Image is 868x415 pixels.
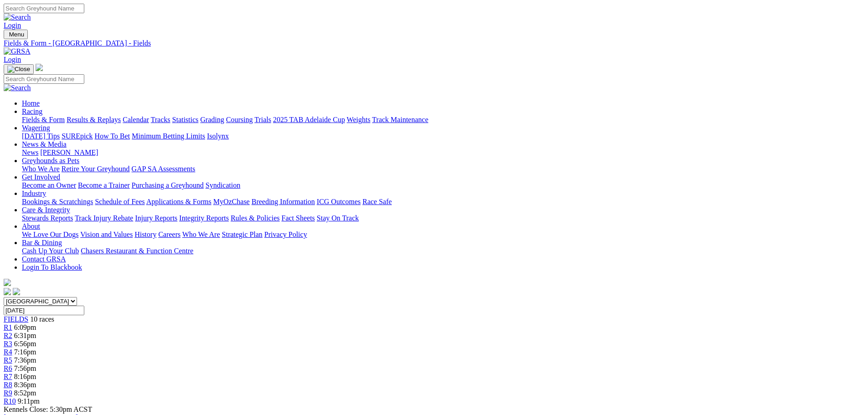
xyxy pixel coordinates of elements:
a: Stewards Reports [22,214,73,222]
button: Toggle navigation [4,64,34,74]
a: [DATE] Tips [22,132,60,140]
a: SUREpick [62,132,92,140]
span: 9:11pm [18,397,40,405]
a: R7 [4,373,12,380]
a: Purchasing a Greyhound [132,181,204,189]
a: Fields & Form [22,116,65,123]
a: R4 [4,348,12,356]
a: Bookings & Scratchings [22,198,93,205]
input: Search [4,74,84,84]
a: Who We Are [182,231,220,238]
img: Close [7,66,30,73]
a: Greyhounds as Pets [22,157,79,164]
a: Rules & Policies [231,214,280,222]
a: Integrity Reports [179,214,229,222]
a: R8 [4,381,12,389]
a: Race Safe [362,198,391,205]
a: MyOzChase [213,198,250,205]
a: Privacy Policy [264,231,307,238]
div: News & Media [22,149,864,157]
span: 8:36pm [14,381,36,389]
img: twitter.svg [13,288,20,295]
a: Become an Owner [22,181,76,189]
a: Minimum Betting Limits [132,132,205,140]
a: Careers [158,231,180,238]
a: Weights [347,116,370,123]
span: 6:56pm [14,340,36,348]
a: R6 [4,364,12,372]
a: Care & Integrity [22,206,70,214]
div: Bar & Dining [22,247,864,255]
div: About [22,231,864,239]
span: 7:56pm [14,364,36,372]
a: History [134,231,156,238]
div: Wagering [22,132,864,140]
img: logo-grsa-white.png [36,64,43,71]
a: Track Injury Rebate [75,214,133,222]
div: Care & Integrity [22,214,864,222]
a: Coursing [226,116,253,123]
a: Login [4,56,21,63]
a: Syndication [205,181,240,189]
img: Search [4,13,31,21]
a: FIELDS [4,315,28,323]
a: Get Involved [22,173,60,181]
a: R2 [4,332,12,339]
a: ICG Outcomes [317,198,360,205]
img: Search [4,84,31,92]
a: Fields & Form - [GEOGRAPHIC_DATA] - Fields [4,39,864,47]
a: Statistics [172,116,199,123]
span: 6:31pm [14,332,36,339]
a: Strategic Plan [222,231,262,238]
a: R5 [4,356,12,364]
a: R3 [4,340,12,348]
div: Greyhounds as Pets [22,165,864,173]
a: Calendar [123,116,149,123]
a: Login [4,21,21,29]
a: We Love Our Dogs [22,231,78,238]
img: GRSA [4,47,31,56]
a: Trials [254,116,271,123]
a: Contact GRSA [22,255,66,263]
img: facebook.svg [4,288,11,295]
a: Racing [22,108,42,115]
a: Wagering [22,124,50,132]
a: R1 [4,323,12,331]
a: Industry [22,190,46,197]
a: R9 [4,389,12,397]
span: Menu [9,31,24,38]
a: News [22,149,38,156]
a: Applications & Forms [146,198,211,205]
span: 8:16pm [14,373,36,380]
a: Cash Up Your Club [22,247,79,255]
input: Search [4,4,84,13]
a: Vision and Values [80,231,133,238]
a: Breeding Information [252,198,315,205]
a: Isolynx [207,132,229,140]
a: Home [22,99,40,107]
a: About [22,222,40,230]
a: R10 [4,397,16,405]
img: logo-grsa-white.png [4,279,11,286]
div: Industry [22,198,864,206]
span: 6:09pm [14,323,36,331]
a: Retire Your Greyhound [62,165,130,173]
a: Grading [200,116,224,123]
a: Fact Sheets [282,214,315,222]
a: Schedule of Fees [95,198,144,205]
a: Bar & Dining [22,239,62,246]
button: Toggle navigation [4,30,28,39]
span: Kennels Close: 5:30pm ACST [4,405,92,413]
a: Results & Replays [67,116,121,123]
span: 8:52pm [14,389,36,397]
